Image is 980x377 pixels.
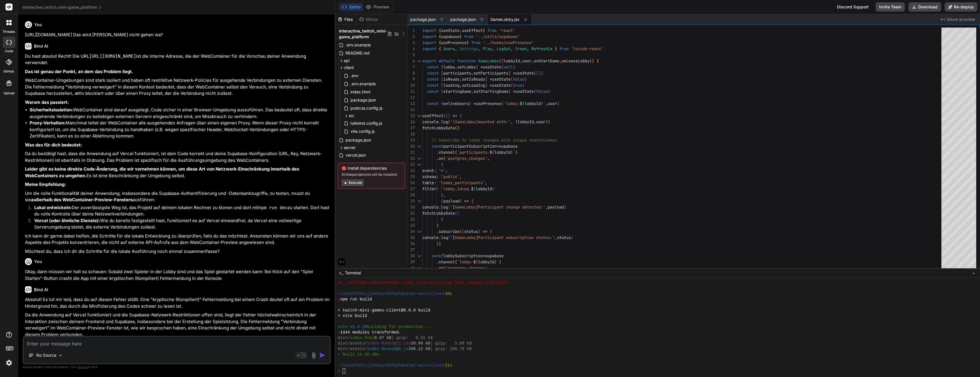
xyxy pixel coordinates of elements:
span: , [455,64,457,70]
span: , [485,180,487,185]
span: Settings [460,46,478,51]
span: , [559,58,562,64]
div: 14 [408,107,415,113]
span: ( [441,198,443,204]
span: ) [522,83,525,88]
span: => [453,113,457,118]
div: Files [335,17,357,22]
code: [URL][DOMAIN_NAME] [89,53,136,59]
span: ` [494,186,497,191]
span: setParticipants [473,70,508,76]
span: onlineUsers [443,101,469,106]
span: useState [515,70,534,76]
span: = [480,64,483,70]
span: ) [541,70,543,76]
span: ) [548,89,550,94]
span: client [344,65,354,70]
span: } [460,34,462,39]
label: threads [3,29,15,34]
span: ( [499,58,501,64]
span: { [439,46,441,51]
span: [ [441,89,443,94]
span: mounted with:' [478,119,511,124]
span: { [439,34,441,39]
span: setIsReady [462,77,485,82]
div: 3 [408,40,415,46]
span: onStartGame [534,58,559,64]
button: Preview [363,3,392,11]
span: ) [592,58,594,64]
span: , [460,28,462,33]
span: ( [501,101,504,106]
span: } [545,119,548,124]
span: lobbyId [494,150,511,155]
span: = [490,77,492,82]
div: 1 [408,28,415,34]
h6: Bind AI [34,43,48,49]
span: useState [441,28,460,33]
span: ] [508,89,511,94]
span: } [469,101,471,106]
span: { [492,150,494,155]
span: useState [492,83,511,88]
span: $ [471,186,473,191]
div: 16 [408,119,415,125]
span: console [422,204,439,210]
span: = [513,89,515,94]
span: , [460,174,462,179]
div: Click to collapse the range. [415,198,423,204]
img: attachment [310,352,317,359]
span: GameLobby [478,58,499,64]
span: package.json [450,17,476,22]
span: console [422,119,439,124]
span: ` [543,101,545,106]
span: [ [441,83,443,88]
div: 30 [408,204,415,210]
span: ] [538,70,541,76]
span: lobbyId [504,58,520,64]
span: `lobby_id=eq. [441,186,471,191]
span: => [464,198,469,204]
span: { [460,113,462,118]
span: README.md [345,50,370,57]
span: ) [548,119,550,124]
span: 'react' [499,28,515,33]
div: Click to collapse the range. [415,162,423,168]
span: [ [441,64,443,70]
span: } [511,150,513,155]
span: Show preview [947,17,975,22]
span: function [457,58,476,64]
span: { [471,198,473,204]
span: setLoading [462,83,485,88]
div: 5 [408,52,415,58]
span: '../hooks/usePresence' [483,40,534,45]
strong: Das ist genau der Punkt, an dem das Problem liegt. [25,69,133,74]
span: // Subscribe to lobby changes with unique channel [432,137,545,143]
span: − [972,270,975,276]
span: { [515,119,518,124]
span: . [439,119,441,124]
span: lobbyId [476,186,492,191]
span: .env [350,72,359,79]
span: useState [483,64,501,70]
span: , [471,89,473,94]
span: . [439,204,441,210]
span: interactive_twitch_mini-game_platform [22,4,102,10]
span: ] [485,77,487,82]
span: from [464,34,473,39]
span: Play [483,46,492,51]
span: , [471,70,473,76]
span: log [441,204,448,210]
span: ( [448,204,450,210]
span: ) [457,125,460,130]
span: ) [513,64,515,70]
li: WebContainer sind darauf ausgelegt, Code sicher in einer Browser-Umgebung auszuführen. Das bedeut... [30,107,330,120]
span: } [555,46,557,51]
span: payload [443,198,460,204]
span: : [434,180,436,185]
span: Install dependencies [341,165,402,171]
span: $ [520,101,522,106]
span: , [531,58,534,64]
span: event [422,168,434,173]
span: on [439,156,443,161]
